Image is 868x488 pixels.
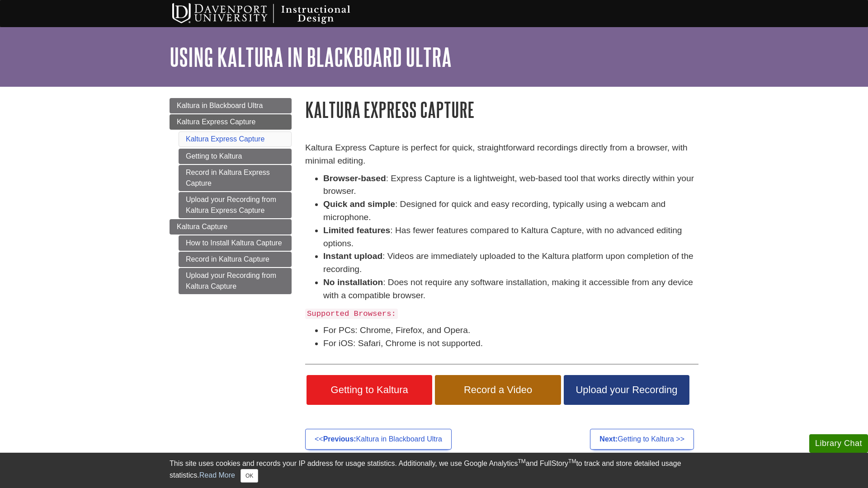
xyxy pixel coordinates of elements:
a: Getting to Kaltura [307,375,432,405]
a: Kaltura Capture [170,219,292,235]
strong: No installation [323,277,383,287]
strong: Limited features [323,225,390,235]
li: : Designed for quick and easy recording, typically using a webcam and microphone. [323,198,698,224]
span: Kaltura Capture [177,223,227,230]
li: : Videos are immediately uploaded to the Kaltura platform upon completion of the recording. [323,250,698,276]
a: Upload your Recording from Kaltura Express Capture [179,192,292,218]
a: Record in Kaltura Capture [179,252,292,267]
a: Upload your Recording from Kaltura Capture [179,268,292,294]
li: For PCs: Chrome, Firefox, and Opera. [323,324,698,337]
a: How to Install Kaltura Capture [179,235,292,251]
li: For iOS: Safari, Chrome is not supported. [323,337,698,350]
div: Guide Page Menu [170,98,292,294]
span: Record a Video [442,384,554,396]
a: Kaltura in Blackboard Ultra [170,98,292,113]
div: This site uses cookies and records your IP address for usage statistics. Additionally, we use Goo... [170,458,698,483]
a: Kaltura Express Capture [170,114,292,130]
h1: Kaltura Express Capture [305,98,698,121]
a: Getting to Kaltura [179,149,292,164]
button: Library Chat [809,434,868,453]
a: Record in Kaltura Express Capture [179,165,292,191]
img: Davenport University Instructional Design [165,2,382,25]
a: <<Previous:Kaltura in Blackboard Ultra [305,429,452,450]
strong: Instant upload [323,251,382,261]
a: Kaltura Express Capture [186,135,264,143]
strong: Quick and simple [323,199,395,209]
li: : Has fewer features compared to Kaltura Capture, with no advanced editing options. [323,224,698,250]
strong: Next: [599,435,618,443]
a: Read More [199,471,235,479]
sup: TM [568,458,576,465]
button: Close [241,469,258,483]
a: Upload your Recording [564,375,689,405]
a: Using Kaltura in Blackboard Ultra [170,43,452,71]
li: : Does not require any software installation, making it accessible from any device with a compati... [323,276,698,302]
sup: TM [518,458,525,465]
li: : Express Capture is a lightweight, web-based tool that works directly within your browser. [323,172,698,198]
a: Next:Getting to Kaltura >> [590,429,694,450]
span: Upload your Recording [571,384,683,396]
a: Record a Video [435,375,561,405]
strong: Previous: [323,435,356,443]
span: Getting to Kaltura [313,384,425,396]
strong: Browser-based [323,174,386,183]
code: Supported Browsers: [305,309,398,319]
span: Kaltura Express Capture [177,118,255,126]
p: Kaltura Express Capture is perfect for quick, straightforward recordings directly from a browser,... [305,141,698,168]
span: Kaltura in Blackboard Ultra [177,102,263,109]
